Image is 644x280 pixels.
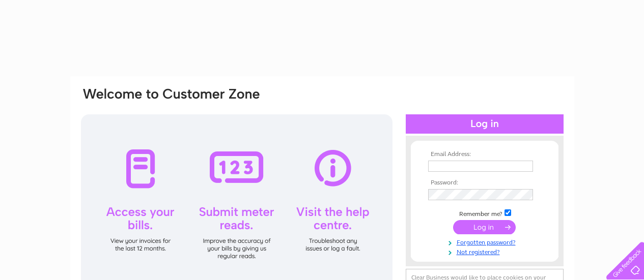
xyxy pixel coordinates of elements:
th: Email Address: [426,151,544,158]
td: Remember me? [426,208,544,218]
a: Not registered? [428,246,544,256]
th: Password: [426,179,544,186]
a: Forgotten password? [428,237,544,246]
input: Submit [453,220,516,234]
